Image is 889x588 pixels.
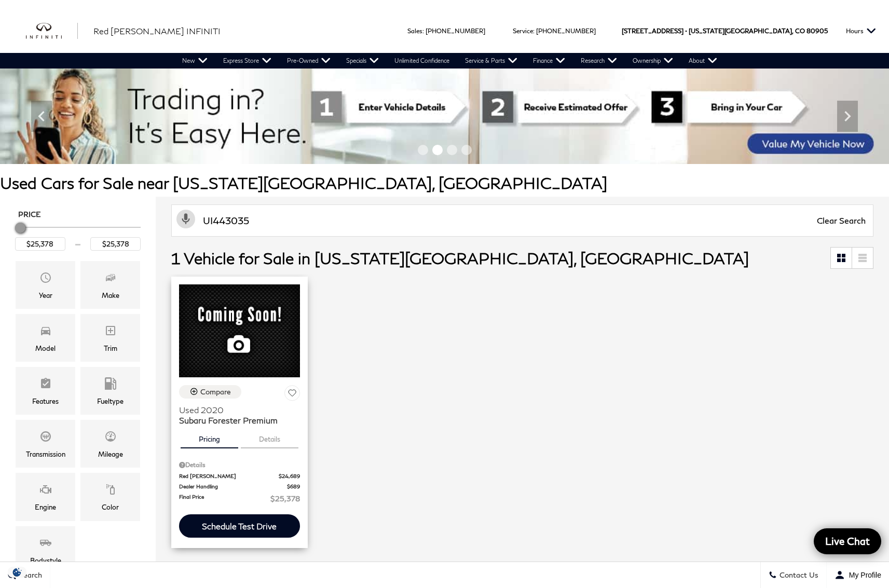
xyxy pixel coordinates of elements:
[104,343,117,354] div: Trim
[104,428,117,448] span: Mileage
[16,314,75,362] div: ModelModel
[525,53,573,69] a: Finance
[39,269,52,290] span: Year
[16,367,75,415] div: FeaturesFeatures
[837,101,858,132] div: Next
[457,53,525,69] a: Service & Parts
[681,53,725,69] a: About
[39,534,52,555] span: Bodystyle
[179,514,300,538] div: Schedule Test Drive - Subaru Forester Premium
[418,145,428,155] span: Go to slide 1
[98,448,123,460] div: Mileage
[32,395,59,407] div: Features
[179,405,300,426] a: Used 2020Subaru Forester Premium
[179,493,300,504] a: Final Price $25,378
[241,426,298,448] button: details tab
[432,145,443,155] span: Go to slide 2
[93,25,221,37] a: Red [PERSON_NAME] INFINITI
[181,426,238,448] button: pricing tab
[174,53,725,69] nav: Main Navigation
[171,249,749,267] span: 1 Vehicle for Sale in [US_STATE][GEOGRAPHIC_DATA], [GEOGRAPHIC_DATA]
[820,535,875,548] span: Live Chat
[284,385,300,404] button: Save Vehicle
[179,460,300,470] div: Pricing Details - Subaru Forester Premium
[447,145,457,155] span: Go to slide 3
[179,284,300,377] img: 2020 Subaru Forester Premium
[104,269,117,290] span: Make
[80,473,140,521] div: ColorColor
[171,204,873,237] input: Search Inventory
[104,322,117,343] span: Trim
[179,472,300,480] a: Red [PERSON_NAME] $24,689
[80,367,140,415] div: FueltypeFueltype
[422,27,424,35] span: :
[536,27,596,35] a: [PHONE_NUMBER]
[26,448,65,460] div: Transmission
[426,27,485,35] a: [PHONE_NUMBER]
[93,26,221,36] span: Red [PERSON_NAME] INFINITI
[97,395,124,407] div: Fueltype
[573,53,625,69] a: Research
[622,9,687,53] span: [STREET_ADDRESS] •
[104,481,117,501] span: Color
[80,314,140,362] div: TrimTrim
[533,27,535,35] span: :
[15,219,141,251] div: Price
[270,493,300,504] span: $25,378
[16,473,75,521] div: EngineEngine
[35,501,56,513] div: Engine
[16,261,75,309] div: YearYear
[90,237,141,251] input: Maximum
[31,101,52,132] div: Previous
[179,385,241,399] button: Compare Vehicle
[16,526,75,574] div: BodystyleBodystyle
[795,9,805,53] span: CO
[200,387,231,396] div: Compare
[179,405,292,415] span: Used 2020
[26,23,78,39] a: infiniti
[80,420,140,468] div: MileageMileage
[35,343,56,354] div: Model
[5,567,29,578] img: Opt-Out Icon
[841,9,881,53] button: Open the hours dropdown
[625,53,681,69] a: Ownership
[176,210,195,228] svg: Click to toggle on voice search
[806,9,828,53] span: 80905
[39,375,52,395] span: Features
[26,23,78,39] img: INFINITI
[16,571,42,580] span: Search
[174,53,215,69] a: New
[179,483,300,490] a: Dealer Handling $689
[80,261,140,309] div: MakeMake
[287,483,300,490] span: $689
[16,420,75,468] div: TransmissionTransmission
[338,53,387,69] a: Specials
[202,521,277,531] div: Schedule Test Drive
[689,9,794,53] span: [US_STATE][GEOGRAPHIC_DATA],
[15,237,65,251] input: Minimum
[179,483,287,490] span: Dealer Handling
[104,375,117,395] span: Fueltype
[39,428,52,448] span: Transmission
[102,501,119,513] div: Color
[812,205,871,236] span: Clear Search
[102,290,119,301] div: Make
[15,223,25,233] div: Maximum Price
[461,145,472,155] span: Go to slide 4
[179,415,292,426] span: Subaru Forester Premium
[215,53,279,69] a: Express Store
[179,493,270,504] span: Final Price
[5,567,29,578] section: Click to Open Cookie Consent Modal
[39,322,52,343] span: Model
[513,27,533,35] span: Service
[387,53,457,69] a: Unlimited Confidence
[18,210,138,219] h5: Price
[622,27,828,35] a: [STREET_ADDRESS] • [US_STATE][GEOGRAPHIC_DATA], CO 80905
[39,290,52,301] div: Year
[827,562,889,588] button: Open user profile menu
[30,555,61,566] div: Bodystyle
[777,571,818,580] span: Contact Us
[845,571,881,579] span: My Profile
[407,27,422,35] span: Sales
[279,53,338,69] a: Pre-Owned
